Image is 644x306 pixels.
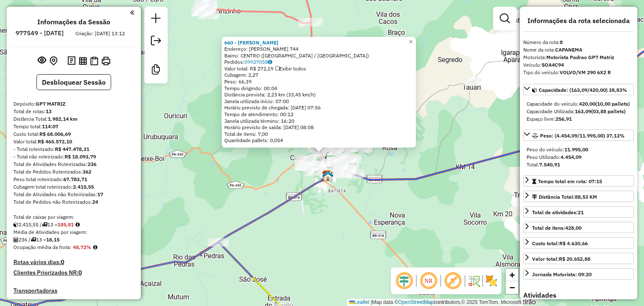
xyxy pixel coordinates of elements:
[13,237,18,242] i: Total de Atividades
[13,191,134,198] div: Total de Atividades não Roteirizadas:
[97,191,103,197] strong: 17
[93,245,97,250] em: Média calculada utilizando a maior ocupação (%Peso ou %Cubagem) de cada rota da sessão. Rotas cro...
[13,183,134,191] div: Cubagem total roteirizado:
[398,299,434,305] a: OpenStreetMap
[57,221,74,228] strong: 185,81
[224,91,413,98] div: Distância prevista: 2,23 km (33,45 km/h)
[63,176,87,182] strong: 67.783,71
[349,299,369,305] a: Leaflet
[13,108,134,115] div: Total de rotas:
[13,130,134,138] div: Custo total:
[224,104,413,111] div: Horário previsto de chegada: [DATE] 07:56
[13,115,134,123] div: Distância Total:
[46,236,60,243] strong: 18,15
[523,97,634,126] div: Capacidade: (163,09/420,00) 38,83%
[409,38,413,45] span: ×
[523,54,634,61] div: Motorista:
[224,78,413,85] div: Peso: 66,39
[38,138,72,145] strong: R$ 465.572,10
[542,62,564,68] strong: SOA4C94
[527,115,631,123] div: Espaço livre:
[42,222,47,227] i: Total de rotas
[77,55,88,66] button: Visualizar relatório de Roteirização
[485,274,498,288] img: Exibir/Ocultar setores
[527,161,631,169] div: Total:
[591,108,626,114] strong: (03,88 pallets)
[556,116,572,122] strong: 256,91
[13,138,134,145] div: Valor total:
[523,61,634,69] div: Veículo:
[55,146,89,152] strong: R$ 447.478,31
[509,282,515,293] span: −
[561,154,582,160] strong: 4.454,09
[13,287,134,294] h4: Transportadoras
[48,54,59,67] button: Centralizar mapa no depósito ou ponto de apoio
[65,153,96,160] strong: R$ 18.093,79
[595,101,630,107] strong: (10,00 pallets)
[83,169,91,175] strong: 362
[13,153,134,161] div: - Total não roteirizado:
[13,213,134,221] div: Total de caixas por viagem:
[73,184,94,190] strong: 2.415,55
[13,168,134,176] div: Total de Pedidos Roteirizados:
[224,46,413,52] div: Endereço: [PERSON_NAME] 744
[224,98,413,105] div: Janela utilizada início: 07:00
[523,130,634,141] a: Peso: (4.454,09/11.995,00) 37,13%
[92,199,98,205] strong: 24
[275,65,306,72] span: Exibir todos
[13,269,134,276] h4: Clientes Priorizados NR:
[394,271,414,291] span: Ocultar deslocamento
[523,46,634,54] div: Nome da rota:
[467,274,480,288] img: Fluxo de ruas
[224,131,413,137] div: Total de itens: 7,00
[575,194,597,200] span: 88,53 KM
[523,175,634,187] a: Tempo total em rota: 07:15
[37,18,110,26] h4: Informações da Sessão
[527,146,588,153] span: Peso do veículo:
[78,269,82,276] strong: 0
[555,47,582,53] strong: CAPANEMA
[523,39,634,46] div: Número da rota:
[244,59,272,65] a: 09927058
[523,17,634,25] h4: Informações da rota selecionada
[406,37,416,47] a: Close popup
[268,60,272,65] i: Observações
[532,193,597,201] div: Distância Total:
[523,253,634,264] a: Valor total:R$ 20.652,88
[224,118,413,124] div: Janela utilizada término: 16:20
[130,8,134,17] a: Clique aqui para minimizar o painel
[506,269,518,281] a: Zoom in
[148,10,164,29] a: Nova sessão e pesquisa
[462,78,483,86] div: Atividade não roteirizada - BAR RESTAURANT ZAYON
[579,101,595,107] strong: 420,00
[322,171,333,182] img: GP7 CAPANEMA
[418,271,439,291] span: Ocultar NR
[75,222,80,227] i: Meta Caixas/viagem: 220,00 Diferença: -34,19
[527,153,631,161] div: Peso Utilizado:
[532,209,584,215] span: Total de atividades:
[46,108,52,114] strong: 13
[224,39,278,46] a: 660 - [PERSON_NAME]
[13,244,71,250] span: Ocupação média da frota:
[564,146,588,153] strong: 11.995,00
[443,271,463,291] span: Exibir rótulo
[523,69,634,76] div: Tipo do veículo:
[532,224,582,232] div: Total de itens:
[575,108,591,114] strong: 163,09
[73,244,91,250] strong: 48,72%
[224,137,413,144] div: Quantidade pallets: 0,054
[66,54,77,67] button: Logs desbloquear sessão
[539,161,560,168] strong: 7.540,91
[48,116,78,122] strong: 1.982,14 km
[538,178,602,184] span: Tempo total em rota: 07:15
[523,237,634,249] a: Custo total:R$ 4.630,66
[559,240,588,246] strong: R$ 4.630,66
[148,61,164,80] a: Criar modelo
[523,191,634,202] a: Distância Total:88,53 KM
[224,52,413,59] div: Bairro: CENTRO ([GEOGRAPHIC_DATA] / [GEOGRAPHIC_DATA])
[13,236,134,244] div: 236 / 13 =
[13,100,134,108] div: Depósito:
[371,299,372,305] span: |
[506,281,518,294] a: Zoom out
